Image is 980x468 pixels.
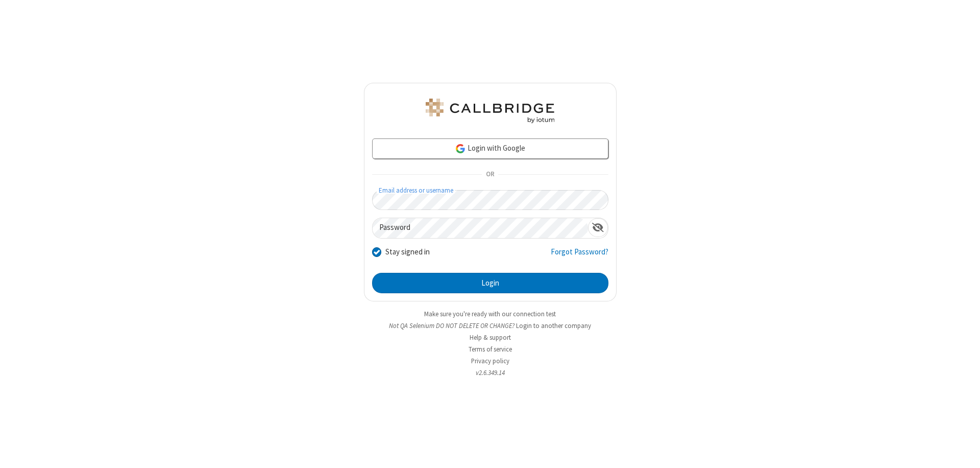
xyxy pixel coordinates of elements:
label: Stay signed in [385,246,430,258]
a: Forgot Password? [551,246,608,266]
img: google-icon.png [455,143,466,154]
li: Not QA Selenium DO NOT DELETE OR CHANGE? [364,321,617,331]
div: Show password [588,218,608,237]
button: Login [372,273,608,293]
span: OR [482,168,498,182]
input: Email address or username [372,190,608,210]
a: Privacy policy [471,357,509,365]
li: v2.6.349.14 [364,368,617,378]
input: Password [373,218,588,238]
a: Help & support [470,333,511,342]
a: Terms of service [469,345,512,354]
img: QA Selenium DO NOT DELETE OR CHANGE [424,99,556,123]
a: Make sure you're ready with our connection test [424,310,556,318]
a: Login with Google [372,138,608,159]
button: Login to another company [516,321,591,331]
